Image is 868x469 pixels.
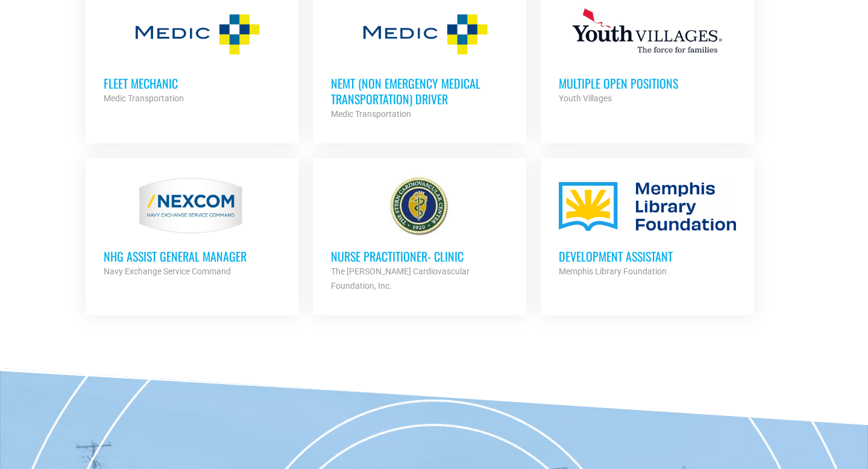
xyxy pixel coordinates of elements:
[331,109,411,119] strong: Medic Transportation
[559,266,667,276] strong: Memphis Library Foundation
[86,158,299,297] a: NHG ASSIST GENERAL MANAGER Navy Exchange Service Command
[104,75,281,91] h3: Fleet Mechanic
[104,93,184,103] strong: Medic Transportation
[331,75,508,107] h3: NEMT (Non Emergency Medical Transportation) Driver
[313,158,526,311] a: Nurse Practitioner- Clinic The [PERSON_NAME] Cardiovascular Foundation, Inc.
[559,75,736,91] h3: Multiple Open Positions
[331,248,508,264] h3: Nurse Practitioner- Clinic
[104,248,281,264] h3: NHG ASSIST GENERAL MANAGER
[559,248,736,264] h3: Development Assistant
[104,266,231,276] strong: Navy Exchange Service Command
[541,158,754,297] a: Development Assistant Memphis Library Foundation
[559,93,612,103] strong: Youth Villages
[331,266,470,291] strong: The [PERSON_NAME] Cardiovascular Foundation, Inc.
